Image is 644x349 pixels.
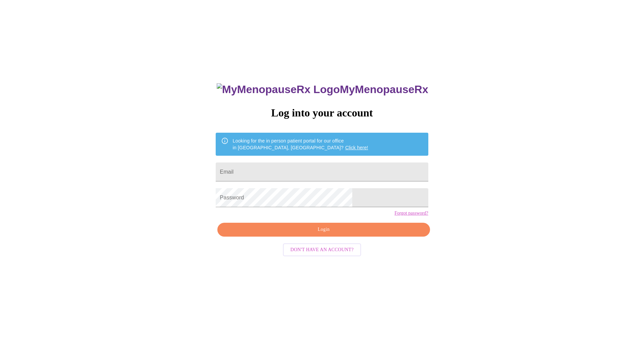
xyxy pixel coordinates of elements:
[395,211,428,216] a: Forgot password?
[290,246,354,254] span: Don't have an account?
[281,246,363,252] a: Don't have an account?
[217,83,340,96] img: MyMenopauseRx Logo
[345,145,368,150] a: Click here!
[217,223,430,237] button: Login
[283,243,361,257] button: Don't have an account?
[216,107,428,119] h3: Log into your account
[217,83,428,96] h3: MyMenopauseRx
[233,135,368,154] div: Looking for the in person patient portal for our office in [GEOGRAPHIC_DATA], [GEOGRAPHIC_DATA]?
[225,225,422,234] span: Login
